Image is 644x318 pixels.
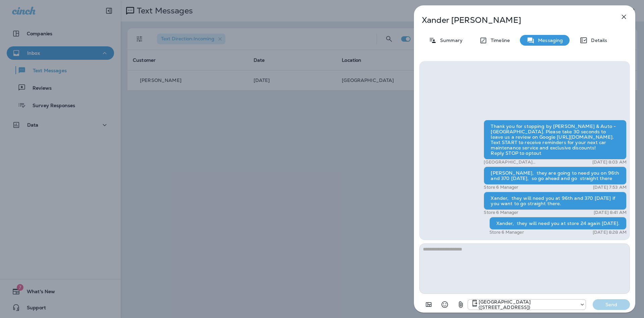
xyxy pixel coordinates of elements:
p: [DATE] 8:41 AM [594,210,627,215]
div: Xander, they will need you at 96th and 370 [DATE] if you want to go straight there. [484,192,627,210]
p: [DATE] 8:03 AM [592,160,627,165]
p: [DATE] 7:53 AM [593,185,627,190]
p: Store 6 Manager [484,210,518,215]
div: Thank you for stopping by [PERSON_NAME] & Auto - [GEOGRAPHIC_DATA]. Please take 30 seconds to lea... [484,120,627,160]
p: Summary [437,38,463,43]
p: [GEOGRAPHIC_DATA] ([STREET_ADDRESS]) [484,160,569,165]
div: [PERSON_NAME], they are going to need you on 96th and 370 [DATE], so go ahead and go straight there [484,167,627,185]
p: Timeline [487,38,510,43]
div: +1 (402) 339-2912 [468,299,586,310]
div: Xander, they will need you at store 24 again [DATE]. [489,217,627,230]
p: Details [588,38,607,43]
p: Xander [PERSON_NAME] [422,15,605,25]
p: Store 6 Manager [484,185,518,190]
p: [DATE] 8:28 AM [593,230,627,235]
button: Add in a premade template [422,298,435,311]
button: Select an emoji [438,298,451,311]
p: Store 6 Manager [489,230,524,235]
p: Messaging [535,38,563,43]
p: [GEOGRAPHIC_DATA] ([STREET_ADDRESS]) [479,299,576,310]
